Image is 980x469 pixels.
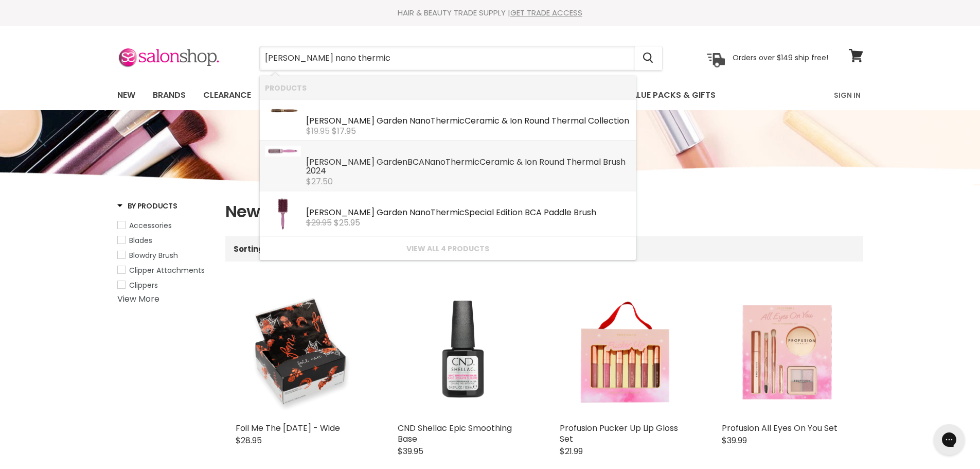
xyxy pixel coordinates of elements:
[260,191,636,237] li: Products: Olivia Garden NanoThermic Special Edition BCA Paddle Brush
[398,286,529,418] img: CND Shellac Epic Smoothing Base
[424,156,446,168] b: Nano
[225,201,863,222] h1: New
[129,265,205,275] span: Clipper Attachments
[129,280,158,290] span: Clippers
[117,293,159,305] a: View More
[733,53,828,62] p: Orders over $149 ship free!
[618,84,723,106] a: Value Packs & Gifts
[236,286,367,418] a: Foil Me The Halloween - Wide Foil Me The Halloween - Wide
[306,208,631,219] div: Special Edition BCA Paddle Brush
[236,422,340,434] a: Foil Me The [DATE] - Wide
[260,237,636,260] li: View All
[117,250,212,261] a: Blowdry Brush
[260,99,636,141] li: Products: Olivia Garden NanoThermic Ceramic & Ion Round Thermal Collection
[306,125,330,137] s: $19.95
[306,156,375,168] b: [PERSON_NAME]
[722,286,853,418] a: Profusion All Eyes On You Set Profusion All Eyes On You Set
[334,217,360,229] span: $25.95
[260,46,635,70] input: Search
[260,76,636,99] li: Products
[635,46,662,70] button: Search
[722,422,838,434] a: Profusion All Eyes On You Set
[259,46,663,71] form: Product
[431,206,465,218] b: Thermic
[234,245,264,253] label: Sorting
[398,422,512,445] a: CND Shellac Epic Smoothing Base
[236,435,262,446] span: $28.95
[104,80,876,110] nav: Main
[195,84,259,106] a: Clearance
[306,206,375,218] b: [PERSON_NAME]
[129,235,152,246] span: Blades
[306,217,332,229] s: $29.95
[117,280,212,291] a: Clippers
[265,196,301,232] img: OliviaGardenNanothermicBCAPinkPaddleBrush2024_1296x_3028e97d-6fb1-4f60-981c-f1e2f27e5b4f.webp
[560,422,678,445] a: Profusion Pucker Up Lip Gloss Set
[409,206,431,218] b: Nano
[722,286,853,418] img: Profusion All Eyes On You Set
[560,445,583,457] span: $21.99
[377,156,407,168] b: Garden
[332,125,356,137] span: $17.95
[145,84,193,106] a: Brands
[265,245,631,253] a: View all 4 products
[117,265,212,276] a: Clipper Attachments
[377,206,407,218] b: Garden
[929,421,970,459] iframe: Gorgias live chat messenger
[409,115,431,127] b: Nano
[828,84,867,106] a: Sign In
[265,105,301,116] img: nt-18_820xGLD_200x.png
[431,115,465,127] b: Thermic
[377,115,407,127] b: Garden
[446,156,479,168] b: Thermic
[306,116,631,127] div: Ceramic & Ion Round Thermal Collection
[117,201,177,211] h3: By Products
[129,250,178,260] span: Blowdry Brush
[110,80,776,110] ul: Main menu
[236,286,367,418] img: Foil Me The Halloween - Wide
[129,220,172,231] span: Accessories
[306,115,375,127] b: [PERSON_NAME]
[560,286,691,418] a: Profusion Pucker Up Lip Gloss Set Profusion Pucker Up Lip Gloss Set
[306,176,333,187] span: $27.50
[722,435,747,446] span: $39.99
[117,235,212,246] a: Blades
[398,445,423,457] span: $39.95
[306,158,631,177] div: BCA Ceramic & Ion Round Thermal Brush 2024
[117,220,212,231] a: Accessories
[110,84,143,106] a: New
[104,8,876,18] div: HAIR & BEAUTY TRADE SUPPLY |
[510,7,582,18] a: GET TRADE ACCESS
[265,146,301,157] img: NT-34P24_rgb_1200x_2badc0a7-bcc2-48d8-afb6-f245e33c591a.webp
[560,286,691,418] img: Profusion Pucker Up Lip Gloss Set
[260,141,636,191] li: Products: Olivia Garden BCA NanoThermic Ceramic & Ion Round Thermal Brush 2024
